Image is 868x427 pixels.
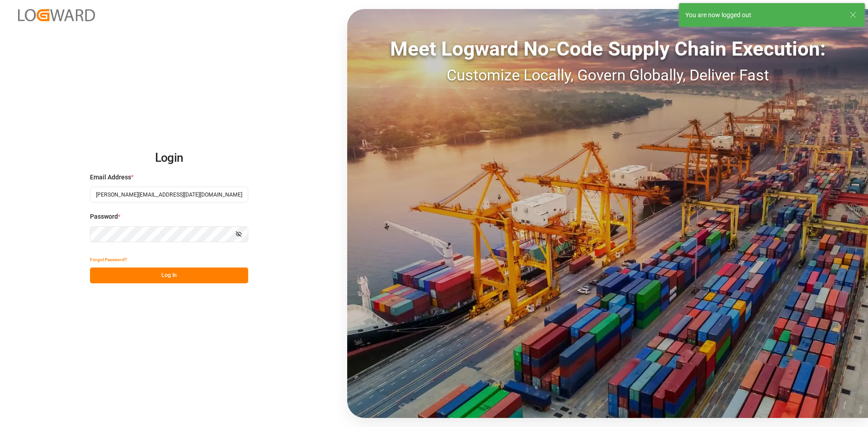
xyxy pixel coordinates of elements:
h2: Login [90,144,248,173]
span: Email Address [90,173,131,182]
div: You are now logged out [685,10,841,20]
button: Forgot Password? [90,252,127,267]
img: Logward_new_orange.png [18,9,95,21]
span: Password [90,212,118,221]
div: Meet Logward No-Code Supply Chain Execution: [347,34,868,64]
div: Customize Locally, Govern Globally, Deliver Fast [347,64,868,87]
input: Enter your email [90,187,248,202]
button: Log In [90,267,248,283]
